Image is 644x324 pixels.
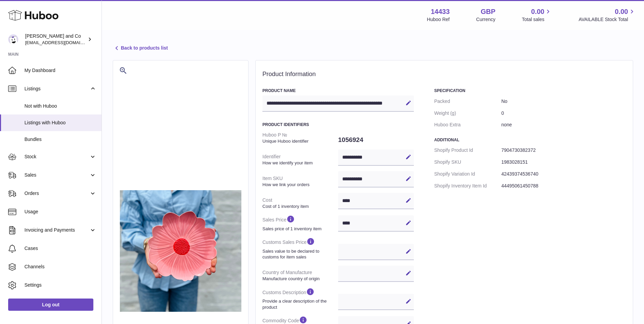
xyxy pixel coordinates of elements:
[501,95,626,107] dd: No
[578,7,636,23] a: 0.00 AVAILABLE Stock Total
[262,298,336,310] strong: Provide a clear description of the product
[434,144,501,156] dt: Shopify Product Id
[120,190,241,312] img: 5AB879EC-D589-41B7-B54D-214FB3032F4C.jpg
[501,168,626,180] dd: 42439374536740
[578,16,636,23] span: AVAILABLE Stock Total
[481,7,495,16] strong: GBP
[262,71,626,78] h2: Product Information
[24,154,89,160] span: Stock
[434,107,501,119] dt: Weight (g)
[113,44,168,52] a: Back to products list
[25,40,100,45] span: [EMAIL_ADDRESS][DOMAIN_NAME]
[262,182,336,188] strong: How we link your orders
[24,136,96,143] span: Bundles
[427,16,450,23] div: Huboo Ref
[262,267,338,284] dt: Country of Manufacture
[262,194,338,212] dt: Cost
[522,7,552,23] a: 0.00 Total sales
[24,264,96,270] span: Channels
[24,172,89,178] span: Sales
[434,168,501,180] dt: Shopify Variation Id
[501,156,626,168] dd: 1983028151
[434,180,501,192] dt: Shopify Inventory Item Id
[24,103,96,109] span: Not with Huboo
[24,86,89,92] span: Listings
[262,234,338,263] dt: Customs Sales Price
[434,88,626,93] h3: Specification
[501,144,626,156] dd: 7904730382372
[24,190,89,197] span: Orders
[262,285,338,313] dt: Customs Description
[262,151,338,168] dt: Identifier
[24,282,96,288] span: Settings
[501,180,626,192] dd: 44495061450788
[262,160,336,166] strong: How we identify your item
[615,7,628,16] span: 0.00
[262,248,336,260] strong: Sales value to be declared to customs for item sales
[434,119,501,131] dt: Huboo Extra
[338,133,414,147] dd: 1056924
[24,245,96,252] span: Cases
[501,119,626,131] dd: none
[262,122,414,127] h3: Product Identifiers
[476,16,496,23] div: Currency
[262,129,338,147] dt: Huboo P №
[262,226,336,232] strong: Sales price of 1 inventory item
[24,227,89,233] span: Invoicing and Payments
[8,34,18,44] img: internalAdmin-14433@internal.huboo.com
[24,209,96,215] span: Usage
[522,16,552,23] span: Total sales
[8,299,93,311] a: Log out
[501,107,626,119] dd: 0
[434,137,626,143] h3: Additional
[262,173,338,190] dt: Item SKU
[262,203,336,210] strong: Cost of 1 inventory item
[25,33,86,46] div: [PERSON_NAME] and Co
[531,7,545,16] span: 0.00
[262,276,336,282] strong: Manufacture country of origin
[262,88,414,93] h3: Product Name
[434,156,501,168] dt: Shopify SKU
[262,138,336,144] strong: Unique Huboo identifier
[24,67,96,74] span: My Dashboard
[24,120,96,126] span: Listings with Huboo
[431,7,450,16] strong: 14433
[262,212,338,234] dt: Sales Price
[434,95,501,107] dt: Packed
